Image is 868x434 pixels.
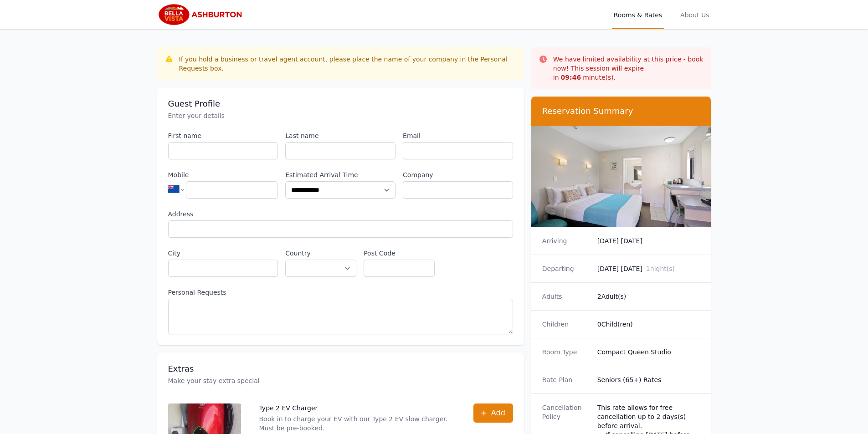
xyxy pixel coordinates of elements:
[542,320,590,329] dt: Children
[531,126,711,227] img: Compact Queen Studio
[403,131,513,140] label: Email
[646,265,675,272] span: 1 night(s)
[285,170,395,179] label: Estimated Arrival Time
[542,292,590,301] dt: Adults
[364,249,435,258] label: Post Code
[553,55,704,82] p: We have limited availability at this price - book now! This session will expire in minute(s).
[597,320,700,329] dd: 0 Child(ren)
[168,170,278,179] label: Mobile
[285,131,395,140] label: Last name
[157,4,245,26] img: Bella Vista Ashburton
[259,414,455,433] p: Book in to charge your EV with our Type 2 EV slow charger. Must be pre-booked.
[473,403,513,423] button: Add
[168,111,513,120] p: Enter your details
[168,363,513,374] h3: Extras
[542,106,700,117] h3: Reservation Summary
[542,264,590,273] dt: Departing
[597,347,700,357] dd: Compact Queen Studio
[168,131,278,140] label: First name
[542,375,590,384] dt: Rate Plan
[168,376,513,385] p: Make your stay extra special
[259,403,455,413] p: Type 2 EV Charger
[168,209,513,219] label: Address
[168,98,513,109] h3: Guest Profile
[542,236,590,245] dt: Arriving
[179,55,517,73] div: If you hold a business or travel agent account, please place the name of your company in the Pers...
[597,264,700,273] dd: [DATE] [DATE]
[285,249,356,258] label: Country
[168,288,513,297] label: Personal Requests
[597,292,700,301] dd: 2 Adult(s)
[168,249,278,258] label: City
[597,375,700,384] dd: Seniors (65+) Rates
[403,170,513,179] label: Company
[491,408,505,419] span: Add
[542,347,590,357] dt: Room Type
[597,236,700,245] dd: [DATE] [DATE]
[561,74,581,81] strong: 09 : 46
